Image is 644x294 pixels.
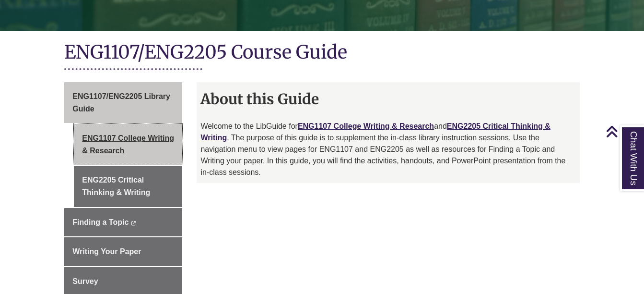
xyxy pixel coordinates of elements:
span: ENG1107/ENG2205 Library Guide [72,92,170,113]
p: Welcome to the LibGuide for and . The purpose of this guide is to supplement the in-class library... [200,121,575,178]
a: Finding a Topic [64,208,182,237]
i: This link opens in a new window [131,221,136,225]
a: Back to Top [606,125,642,138]
span: Survey [72,277,98,285]
a: ENG2205 Critical Thinking & Writing [200,122,550,142]
span: Writing Your Paper [72,247,141,256]
a: Writing Your Paper [64,237,182,266]
span: Finding a Topic [72,218,129,226]
h2: About this Guide [197,87,579,111]
a: ENG2205 Critical Thinking & Writing [74,166,182,207]
a: ENG1107 College Writing & Research [74,124,182,165]
a: ENG1107 College Writing & Research [298,122,434,130]
a: ENG1107/ENG2205 Library Guide [64,82,182,123]
h1: ENG1107/ENG2205 Course Guide [64,40,579,66]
